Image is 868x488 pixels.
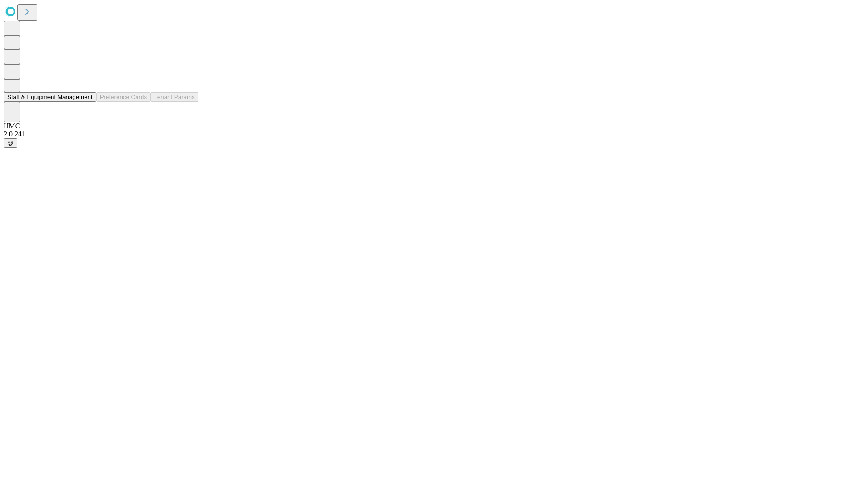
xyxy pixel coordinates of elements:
[4,138,17,148] button: @
[7,140,14,146] span: @
[4,130,864,138] div: 2.0.241
[151,92,198,102] button: Tenant Params
[4,92,96,102] button: Staff & Equipment Management
[96,92,151,102] button: Preference Cards
[4,122,864,130] div: HMC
